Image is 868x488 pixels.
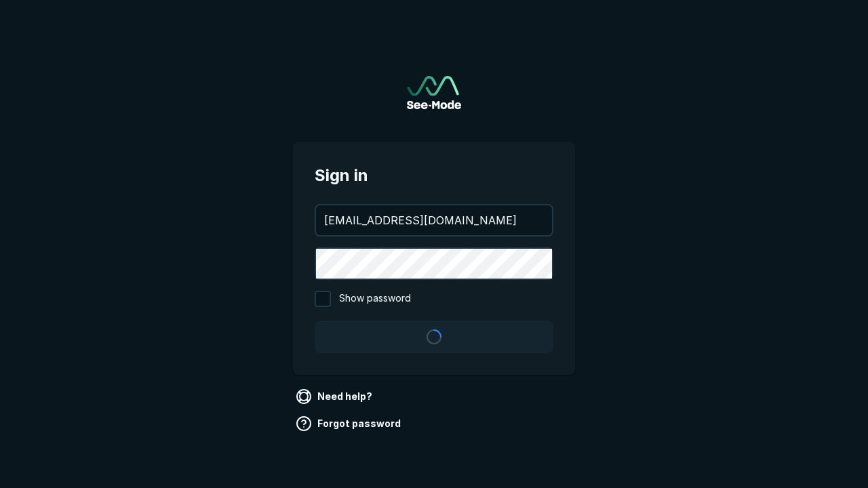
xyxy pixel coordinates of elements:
img: See-Mode Logo [407,76,461,109]
a: Go to sign in [407,76,461,109]
a: Need help? [293,386,378,407]
input: your@email.com [316,205,552,235]
span: Show password [339,291,411,307]
a: Forgot password [293,413,406,434]
span: Sign in [315,163,553,188]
